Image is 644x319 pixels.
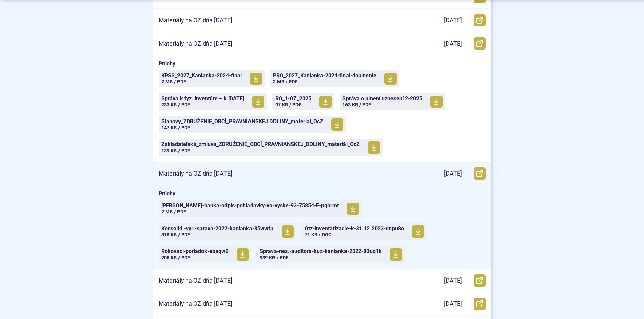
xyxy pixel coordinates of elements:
[161,96,244,101] span: Správa k fyz. inventúre – k [DATE]
[159,200,362,217] a: [PERSON_NAME]-banka-odpis-pohladavky-vo-vyske-93-75854-E-pgbrmt 2 MB / PDF
[159,246,252,263] a: Rokovaci-poriadok-ebagw8 205 KB / PDF
[159,60,486,67] span: Prílohy
[161,79,186,85] span: 2 MB / PDF
[159,40,232,48] p: Materiály na OZ dňa [DATE]
[444,300,462,308] p: [DATE]
[159,190,486,197] span: Prílohy
[275,102,301,108] span: 97 KB / PDF
[161,249,229,254] span: Rokovaci-poriadok-ebagw8
[342,96,422,101] span: Správa o plnení uznesení 2-2025
[159,170,232,178] p: Materiály na OZ dňa [DATE]
[161,203,339,208] span: [PERSON_NAME]-banka-odpis-pohladavky-vo-vyske-93-75854-E-pgbrmt
[302,223,427,240] a: Otz-inventarizacie-k-31.12.2023-dnpu8o 71 KB / DOC
[159,70,265,87] a: KPSS_2027_Kanianka-2024-final 2 MB / PDF
[275,96,311,101] span: RO_1-OZ_2025
[159,139,383,156] a: Zakladateľská_zmluva_ZDRUŽENIE_OBCÍ_PRAVNIANSKEJ_DOLINY_materiál_OcZ 139 KB / PDF
[161,209,186,215] span: 2 MB / PDF
[270,70,399,87] a: PRO_2027_Kanianka-2024-final-doplnenie 2 MB / PDF
[161,102,190,108] span: 233 KB / PDF
[159,116,346,133] a: Stanovy_ZDRUŽENIE_OBCÍ_PRAVNIANSKEJ DOLINY_material_OcZ 147 KB / PDF
[161,142,360,147] span: Zakladateľská_zmluva_ZDRUŽENIE_OBCÍ_PRAVNIANSKEJ_DOLINY_materiál_OcZ
[444,17,462,24] p: [DATE]
[340,93,445,110] a: Správa o plnení uznesení 2-2025 163 KB / PDF
[305,232,331,238] span: 71 KB / DOC
[161,226,273,231] span: Konsolid.-vyr.-sprava-2022-kanianka-85wwfp
[159,300,232,308] p: Materiály na OZ dňa [DATE]
[342,102,371,108] span: 163 KB / PDF
[159,93,267,110] a: Správa k fyz. inventúre – k [DATE] 233 KB / PDF
[444,170,462,178] p: [DATE]
[161,73,242,78] span: KPSS_2027_Kanianka-2024-final
[273,73,376,78] span: PRO_2027_Kanianka-2024-final-doplnenie
[161,125,190,131] span: 147 KB / PDF
[444,40,462,48] p: [DATE]
[159,17,232,24] p: Materiály na OZ dňa [DATE]
[161,148,190,154] span: 139 KB / PDF
[272,93,334,110] a: RO_1-OZ_2025 97 KB / PDF
[260,249,382,254] span: Sprava-nez.-auditora-kuz-kanianka-2022-80uq1k
[444,277,462,285] p: [DATE]
[159,277,232,285] p: Materiály na OZ dňa [DATE]
[257,246,405,263] a: Sprava-nez.-auditora-kuz-kanianka-2022-80uq1k 989 KB / PDF
[161,255,190,261] span: 205 KB / PDF
[161,119,323,124] span: Stanovy_ZDRUŽENIE_OBCÍ_PRAVNIANSKEJ DOLINY_material_OcZ
[305,226,404,231] span: Otz-inventarizacie-k-31.12.2023-dnpu8o
[159,223,296,240] a: Konsolid.-vyr.-sprava-2022-kanianka-85wwfp 318 KB / PDF
[161,232,190,238] span: 318 KB / PDF
[260,255,288,261] span: 989 KB / PDF
[273,79,297,85] span: 2 MB / PDF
